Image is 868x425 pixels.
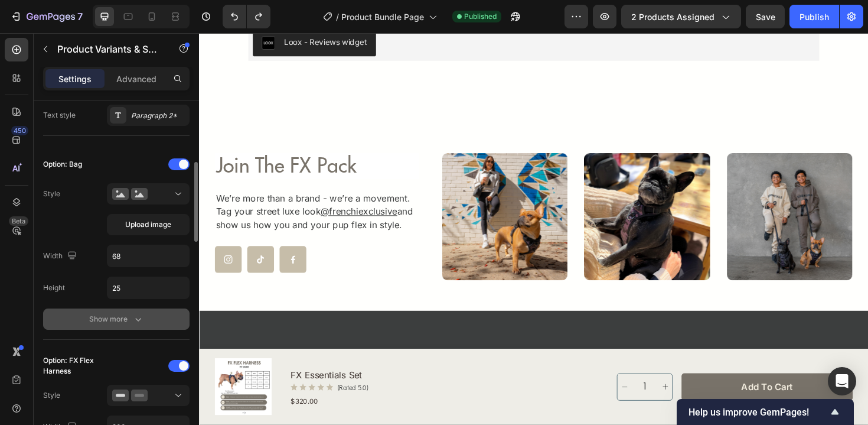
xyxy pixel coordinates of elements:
button: Show more [43,309,190,330]
div: Loox - Reviews widget [90,4,178,16]
span: Save [756,12,775,22]
a: @frenchiexclusive [129,183,210,195]
span: Published [464,11,497,22]
input: quantity [458,361,486,389]
img: gempages_577816645729255952-408951c8-59d0-47a4-94f0-c3ea18b6f21c.png [559,127,692,262]
button: Save [746,5,785,28]
button: 2 products assigned [621,5,741,28]
div: 450 [11,126,28,135]
button: 7 [5,5,88,28]
img: gempages_577816645729255952-01556513-8256-4c85-8993-f76ee596d052.jpg [257,127,390,262]
p: Advanced [116,73,156,85]
div: Paragraph 2* [131,111,187,121]
p: Settings [58,73,92,85]
div: Style [43,390,60,401]
iframe: Design area [199,33,868,425]
h2: Join The FX Pack [17,127,233,155]
div: Beta [9,216,28,226]
button: Publish [789,5,839,28]
div: Width [43,248,79,264]
span: / [336,11,339,23]
div: Style [43,189,60,199]
div: Add to cart [574,368,629,382]
button: decrement [443,361,458,389]
div: Height [43,283,65,293]
div: Show more [89,313,144,325]
div: Undo/Redo [223,5,270,28]
input: Auto [107,245,189,267]
p: We’re more than a brand - we’re a movement. Tag your street luxe look and show us how you and you... [18,168,231,210]
span: Product Bundle Page [341,11,424,23]
input: Auto [107,277,189,299]
p: Product Variants & Swatches [57,42,158,56]
span: Upload image [125,219,171,230]
span: Help us improve GemPages! [688,407,828,418]
button: Add to cart [511,361,692,390]
img: gempages_577816645729255952-298800ed-0813-4e35-a389-ead9f4305bb0.jpg [408,127,541,262]
div: Open Intercom Messenger [828,367,856,395]
button: increment [486,361,501,389]
button: Show survey - Help us improve GemPages! [688,405,842,419]
div: Text style [43,110,76,121]
div: $320.00 [96,386,438,395]
button: Upload image [107,214,190,235]
div: Option: FX Flex Harness [43,355,105,377]
p: 7 [77,9,83,24]
div: Publish [800,11,829,23]
span: 2 products assigned [631,11,714,23]
div: Option: Bag [43,159,82,170]
img: loox.png [66,4,80,18]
